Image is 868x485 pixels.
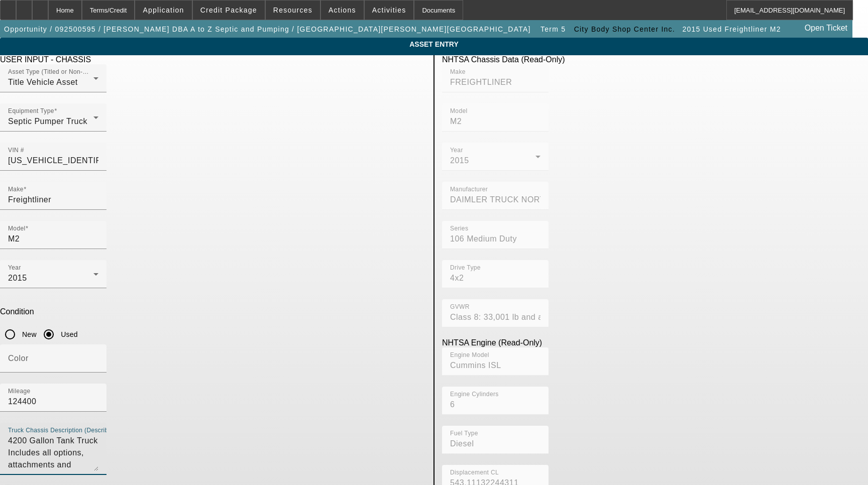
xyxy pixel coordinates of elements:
[450,352,489,358] mat-label: Engine Model
[8,388,31,395] mat-label: Mileage
[801,20,851,37] a: Open Ticket
[450,108,468,114] mat-label: Model
[8,225,26,232] mat-label: Model
[372,6,406,14] span: Activities
[8,69,100,75] mat-label: Asset Type (Titled or Non-Titled)
[8,78,78,86] span: Title Vehicle Asset
[450,69,466,75] mat-label: Make
[450,430,478,437] mat-label: Fuel Type
[8,117,87,126] span: Septic Pumper Truck
[450,147,463,154] mat-label: Year
[8,354,29,362] mat-label: Color
[450,265,481,271] mat-label: Drive Type
[8,274,27,282] span: 2015
[450,391,499,398] mat-label: Engine Cylinders
[4,25,531,33] span: Opportunity / 092500595 / [PERSON_NAME] DBA A to Z Septic and Pumping / [GEOGRAPHIC_DATA][PERSON_...
[450,225,468,232] mat-label: Series
[135,1,191,20] button: Application
[442,338,868,347] div: NHTSA Engine (Read-Only)
[273,6,312,14] span: Resources
[682,25,781,33] span: 2015 Used Freightliner M2
[450,186,488,193] mat-label: Manufacturer
[329,6,356,14] span: Actions
[59,329,78,339] label: Used
[828,6,858,12] span: Delete asset
[8,40,860,48] span: ASSET ENTRY
[193,1,265,20] button: Credit Package
[365,1,414,20] button: Activities
[680,20,783,38] button: 2015 Used Freightliner M2
[442,55,868,64] div: NHTSA Chassis Data (Read-Only)
[266,1,320,20] button: Resources
[321,1,364,20] button: Actions
[8,108,54,114] mat-label: Equipment Type
[540,25,566,33] span: Term 5
[572,20,678,38] button: City Body Shop Center Inc.
[574,25,675,33] span: City Body Shop Center Inc.
[450,469,499,476] mat-label: Displacement CL
[200,6,257,14] span: Credit Package
[20,329,37,339] label: New
[8,147,24,154] mat-label: VIN #
[450,304,470,310] mat-label: GVWR
[537,20,569,38] button: Term 5
[8,265,21,271] mat-label: Year
[8,186,24,193] mat-label: Make
[143,6,184,14] span: Application
[8,427,178,434] mat-label: Truck Chassis Description (Describe the truck chassis only)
